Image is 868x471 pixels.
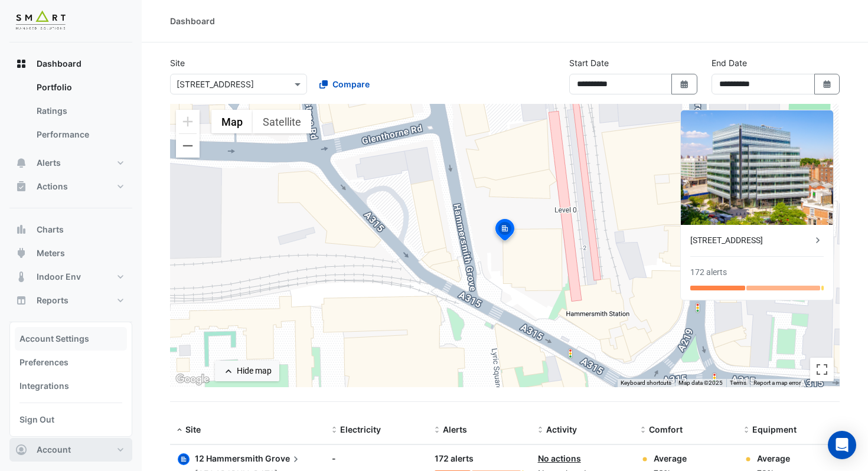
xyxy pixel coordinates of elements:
button: Dashboard [9,52,132,76]
span: Compare [332,78,370,90]
div: Average [757,452,797,465]
fa-icon: Select Date [679,79,690,89]
app-icon: Meters [15,247,27,259]
a: Integrations [15,374,127,398]
div: Average [654,452,694,465]
button: Account [9,438,132,462]
button: Keyboard shortcuts [621,379,671,387]
button: Alerts [9,151,132,175]
span: Alerts [443,424,467,434]
span: Dashboard [37,58,81,70]
button: Meters [9,241,132,265]
app-icon: Actions [15,181,27,192]
div: 172 alerts [690,266,727,279]
app-icon: Dashboard [15,58,27,70]
a: Terms (opens in new tab) [730,380,746,386]
a: Sign Out [15,408,127,431]
button: Charts [9,218,132,241]
span: Activity [546,424,577,434]
div: Account [9,322,132,437]
span: Account [37,444,71,456]
div: Open Intercom Messenger [828,431,856,459]
a: Ratings [27,99,132,123]
button: Show street map [211,110,253,133]
div: Dashboard [170,15,215,27]
span: 12 Hammersmith [195,453,263,463]
img: 12 Hammersmith Grove [681,110,833,225]
a: No actions [538,453,581,463]
span: Map data ©2025 [678,380,723,386]
span: Electricity [340,424,381,434]
a: Report a map error [753,380,801,386]
div: Hide map [237,365,272,377]
button: Show satellite imagery [253,110,311,133]
app-icon: Charts [15,224,27,235]
span: Alerts [37,157,61,169]
a: Click to see this area on Google Maps [173,372,212,387]
label: End Date [712,57,747,69]
span: Equipment [752,424,797,434]
span: Reports [37,295,68,306]
button: Reports [9,289,132,312]
button: Zoom in [176,110,200,133]
span: Meters [37,247,65,259]
img: site-pin-selected.svg [492,217,518,246]
button: Toggle fullscreen view [810,358,834,381]
label: Site [170,57,185,69]
app-icon: Indoor Env [15,271,27,283]
fa-icon: Select Date [822,79,833,89]
a: Account Settings [15,327,127,351]
app-icon: Reports [15,295,27,306]
button: Indoor Env [9,265,132,289]
div: - [332,452,420,465]
span: Indoor Env [37,271,81,283]
span: Site [185,424,201,434]
span: Grove [265,452,302,465]
label: Start Date [569,57,609,69]
button: Zoom out [176,134,200,158]
span: Comfort [649,424,683,434]
img: Google [173,372,212,387]
img: Company Logo [14,9,67,33]
button: Compare [312,74,377,94]
span: Actions [37,181,68,192]
span: Charts [37,224,64,235]
button: Hide map [215,361,279,381]
a: Portfolio [27,76,132,99]
div: 172 alerts [435,452,523,466]
div: Dashboard [9,76,132,151]
a: Performance [27,123,132,146]
a: Preferences [15,351,127,374]
app-icon: Alerts [15,157,27,169]
div: [STREET_ADDRESS] [690,234,812,247]
button: Actions [9,175,132,198]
